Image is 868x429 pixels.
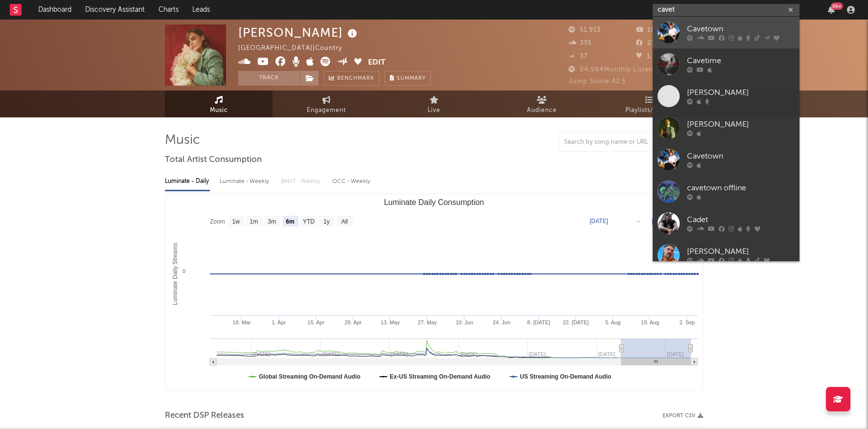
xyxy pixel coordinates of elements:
[456,319,473,325] text: 10. Jun
[272,319,286,325] text: 1. Apr
[559,138,662,146] input: Search by song name or URL
[653,176,799,207] a: cavetown offline
[344,319,362,325] text: 29. Apr
[653,207,799,239] a: Cadet
[520,373,611,380] text: US Streaming On-Demand Audio
[687,246,795,258] div: [PERSON_NAME]
[165,410,244,422] span: Recent DSP Releases
[595,90,703,117] a: Playlists/Charts
[569,40,592,46] span: 335
[527,105,557,116] span: Audience
[323,218,330,225] text: 1y
[605,319,620,325] text: 5. Aug
[307,105,346,116] span: Engagement
[653,17,799,48] a: Cavetown
[390,373,491,380] text: Ex-US Streaming On-Demand Audio
[687,119,795,131] div: [PERSON_NAME]
[341,218,347,225] text: All
[250,218,258,225] text: 1m
[569,67,663,73] span: 84,984 Monthly Listeners
[527,319,550,325] text: 8. [DATE]
[323,71,380,86] a: Benchmark
[384,198,484,206] text: Luminate Daily Consumption
[210,218,225,225] text: Zoom
[165,173,210,190] div: Luminate - Daily
[636,27,659,33] span: 182
[831,2,843,10] div: 99 +
[687,55,795,67] div: Cavetime
[687,182,795,194] div: cavetown offline
[569,53,588,60] span: 37
[232,218,240,225] text: 1w
[653,80,799,112] a: [PERSON_NAME]
[238,24,360,41] div: [PERSON_NAME]
[385,71,431,86] button: Summary
[220,173,271,190] div: Luminate - Weekly
[165,90,273,117] a: Music
[641,319,659,325] text: 19. Aug
[569,27,601,33] span: 51,913
[653,48,799,80] a: Cavetime
[687,214,795,226] div: Cadet
[418,319,437,325] text: 27. May
[428,105,440,116] span: Live
[563,319,589,325] text: 22. [DATE]
[687,87,795,99] div: [PERSON_NAME]
[368,57,386,69] button: Edit
[488,90,595,117] a: Audience
[337,73,374,85] span: Benchmark
[380,90,488,117] a: Live
[653,112,799,144] a: [PERSON_NAME]
[662,413,703,419] button: Export CSV
[268,218,276,225] text: 3m
[238,43,353,54] div: [GEOGRAPHIC_DATA] | Country
[165,194,703,390] svg: Luminate Daily Consumption
[625,105,674,116] span: Playlists/Charts
[653,4,799,16] input: Search for artists
[652,218,670,225] text: [DATE]
[636,40,670,46] span: 27,000
[381,319,400,325] text: 13. May
[286,218,294,225] text: 6m
[397,76,426,81] span: Summary
[636,53,664,60] span: 1,873
[653,239,799,271] a: [PERSON_NAME]
[569,78,626,85] span: Jump Score: 42.5
[687,23,795,35] div: Cavetown
[232,319,251,325] text: 18. Mar
[679,319,695,325] text: 2. Sep
[273,90,380,117] a: Engagement
[828,6,835,14] button: 99+
[172,243,179,305] text: Luminate Daily Streams
[653,144,799,176] a: Cavetown
[238,71,299,86] button: Track
[493,319,510,325] text: 24. Jun
[307,319,324,325] text: 15. Apr
[303,218,315,225] text: YTD
[165,154,262,166] span: Total Artist Consumption
[210,105,228,116] span: Music
[332,173,371,190] div: OCC - Weekly
[687,151,795,162] div: Cavetown
[259,373,361,380] text: Global Streaming On-Demand Audio
[635,218,641,225] text: →
[590,218,608,225] text: [DATE]
[183,268,185,274] text: 0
